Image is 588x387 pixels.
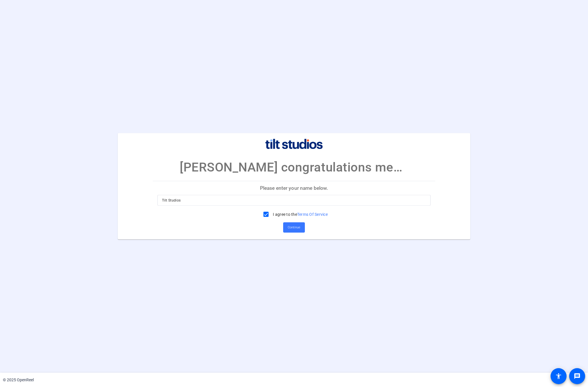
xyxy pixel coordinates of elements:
[180,158,408,177] p: [PERSON_NAME] congratulations message
[297,212,328,217] a: Terms Of Service
[162,197,426,204] input: Enter your name
[574,373,581,380] mat-icon: message
[288,223,300,232] span: Continue
[153,181,435,195] p: Please enter your name below.
[283,222,305,233] button: Continue
[555,373,562,380] mat-icon: accessibility
[265,139,323,149] img: company-logo
[272,212,328,217] label: I agree to the
[3,377,34,383] div: © 2025 OpenReel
